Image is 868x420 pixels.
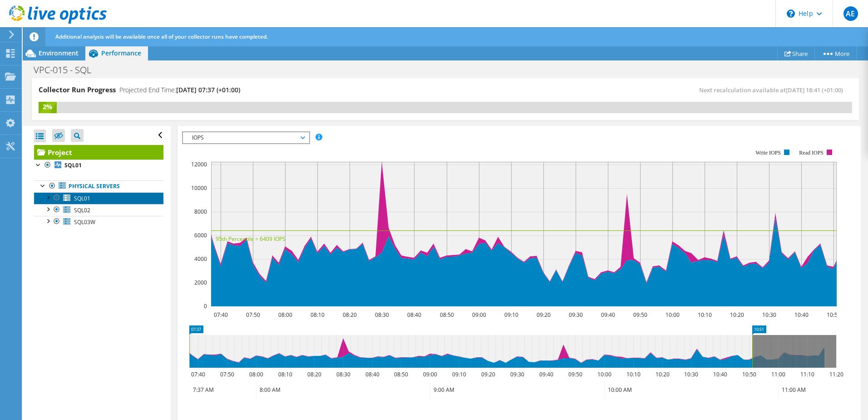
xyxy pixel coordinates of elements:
text: 10:10 [626,370,640,378]
text: 11:20 [829,370,843,378]
span: Additional analysis will be available once all of your collector runs have completed. [55,33,268,40]
span: SQL02 [74,206,90,214]
text: 12000 [191,160,207,168]
text: 09:00 [423,370,437,378]
span: Performance [101,49,141,57]
text: 09:20 [536,311,550,319]
b: SQL01 [64,161,82,169]
text: 09:10 [452,370,466,378]
text: 08:50 [394,370,408,378]
a: SQL02 [34,204,163,216]
text: 07:50 [246,311,260,319]
a: Physical Servers [34,180,163,192]
text: 07:40 [191,370,205,378]
text: 10:40 [794,311,808,319]
text: 4000 [194,255,207,263]
text: 08:40 [407,311,421,319]
span: SQL01 [74,195,90,202]
text: 10000 [191,184,207,192]
text: 11:10 [800,370,814,378]
text: 08:30 [375,311,389,319]
text: 10:20 [730,311,744,319]
h4: Projected End Time: [119,85,240,95]
svg: \n [787,10,795,18]
text: 08:20 [342,311,356,319]
text: 08:20 [307,370,321,378]
h1: VPC-015 - SQL [30,65,105,75]
text: 10:40 [713,370,727,378]
text: 10:50 [742,370,756,378]
text: 10:50 [826,311,840,319]
span: [DATE] 07:37 (+01:00) [176,85,240,94]
span: AE [843,6,858,21]
text: 07:50 [220,370,234,378]
text: 08:50 [439,311,454,319]
text: 09:40 [539,370,553,378]
text: 10:00 [597,370,611,378]
text: 09:10 [504,311,518,319]
a: Share [777,46,815,60]
text: 08:40 [365,370,379,378]
text: 8000 [194,208,207,215]
text: 09:00 [472,311,486,319]
text: 6000 [194,231,207,239]
text: 10:30 [762,311,776,319]
text: 09:40 [601,311,615,319]
text: 10:20 [655,370,669,378]
text: 95th Percentile = 6409 IOPS [216,235,286,243]
text: 2000 [194,279,207,286]
span: Environment [39,49,79,57]
span: SQL03W [74,218,95,226]
text: 0 [204,302,207,310]
a: Project [34,145,163,160]
text: Read IOPS [799,150,824,156]
text: 09:30 [568,311,582,319]
text: 09:20 [481,370,495,378]
a: SQL01 [34,192,163,204]
text: 10:10 [697,311,711,319]
a: SQL01 [34,160,163,171]
text: 09:30 [510,370,524,378]
text: 08:10 [310,311,324,319]
text: 08:00 [278,311,292,319]
text: 09:50 [633,311,647,319]
span: IOPS [187,132,304,143]
text: 08:00 [249,370,263,378]
span: Next recalculation available at [699,86,848,94]
a: SQL03W [34,216,163,228]
text: Write IOPS [755,150,781,156]
text: 10:30 [684,370,698,378]
text: 07:40 [213,311,227,319]
text: 10:00 [665,311,679,319]
div: 2% [39,102,57,112]
text: 08:30 [336,370,350,378]
a: More [814,46,857,60]
text: 09:50 [568,370,582,378]
span: [DATE] 18:41 (+01:00) [786,86,843,94]
text: 08:10 [278,370,292,378]
text: 11:00 [771,370,785,378]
